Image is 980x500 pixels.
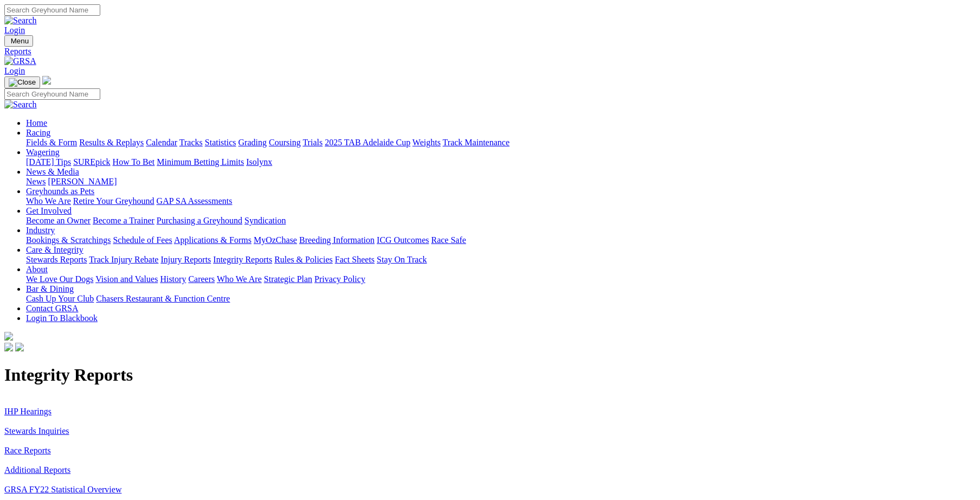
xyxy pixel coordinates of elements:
[26,148,60,157] a: Wagering
[26,274,93,284] a: We Love Our Dogs
[93,216,154,225] a: Become a Trainer
[9,78,36,87] img: Close
[73,157,110,166] a: SUREpick
[15,343,24,351] img: twitter.svg
[26,177,976,187] div: News & Media
[4,25,25,35] a: Login
[4,76,40,88] button: Toggle navigation
[26,187,94,196] a: Greyhounds as Pets
[26,245,83,254] a: Care & Integrity
[79,138,144,147] a: Results & Replays
[412,138,441,147] a: Weights
[26,128,50,137] a: Racing
[160,274,186,284] a: History
[377,235,429,245] a: ICG Outcomes
[4,426,69,435] a: Stewards Inquiries
[48,177,117,186] a: [PERSON_NAME]
[113,235,172,245] a: Schedule of Fees
[26,294,94,303] a: Cash Up Your Club
[26,206,72,215] a: Get Involved
[4,446,51,455] a: Race Reports
[4,88,100,100] input: Search
[26,167,79,176] a: News & Media
[26,294,976,304] div: Bar & Dining
[4,47,976,56] a: Reports
[4,16,37,25] img: Search
[26,196,71,206] a: Who We Are
[4,66,25,75] a: Login
[299,235,375,245] a: Breeding Information
[157,196,233,206] a: GAP SA Assessments
[26,235,111,245] a: Bookings & Scratchings
[205,138,236,147] a: Statistics
[26,216,91,225] a: Become an Owner
[188,274,215,284] a: Careers
[157,216,242,225] a: Purchasing a Greyhound
[26,138,77,147] a: Fields & Form
[4,35,33,47] button: Toggle navigation
[95,274,158,284] a: Vision and Values
[4,4,100,16] input: Search
[4,485,121,494] a: GRSA FY22 Statistical Overview
[264,274,312,284] a: Strategic Plan
[179,138,203,147] a: Tracks
[160,255,211,264] a: Injury Reports
[174,235,252,245] a: Applications & Forms
[89,255,158,264] a: Track Injury Rebate
[96,294,230,303] a: Chasers Restaurant & Function Centre
[335,255,375,264] a: Fact Sheets
[26,138,976,148] div: Racing
[113,157,155,166] a: How To Bet
[238,138,267,147] a: Grading
[26,313,98,323] a: Login To Blackbook
[325,138,410,147] a: 2025 TAB Adelaide Cup
[4,343,13,351] img: facebook.svg
[431,235,466,245] a: Race Safe
[26,157,976,167] div: Wagering
[246,157,272,166] a: Isolynx
[26,157,71,166] a: [DATE] Tips
[302,138,323,147] a: Trials
[314,274,365,284] a: Privacy Policy
[26,177,46,186] a: News
[42,76,51,85] img: logo-grsa-white.png
[11,37,29,45] span: Menu
[254,235,297,245] a: MyOzChase
[26,255,87,264] a: Stewards Reports
[26,118,47,127] a: Home
[26,235,976,245] div: Industry
[217,274,262,284] a: Who We Are
[26,255,976,265] div: Care & Integrity
[4,407,51,416] a: IHP Hearings
[26,196,976,206] div: Greyhounds as Pets
[244,216,286,225] a: Syndication
[4,56,36,66] img: GRSA
[4,365,976,385] h1: Integrity Reports
[377,255,427,264] a: Stay On Track
[73,196,154,206] a: Retire Your Greyhound
[274,255,333,264] a: Rules & Policies
[157,157,244,166] a: Minimum Betting Limits
[26,304,78,313] a: Contact GRSA
[146,138,177,147] a: Calendar
[26,284,74,293] a: Bar & Dining
[26,274,976,284] div: About
[4,332,13,341] img: logo-grsa-white.png
[213,255,272,264] a: Integrity Reports
[26,265,48,274] a: About
[269,138,301,147] a: Coursing
[26,216,976,226] div: Get Involved
[4,465,70,475] a: Additional Reports
[443,138,510,147] a: Track Maintenance
[26,226,55,235] a: Industry
[4,100,37,110] img: Search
